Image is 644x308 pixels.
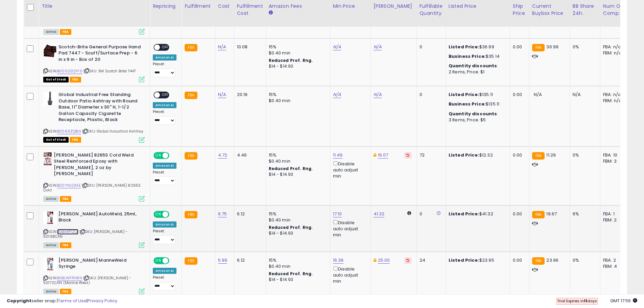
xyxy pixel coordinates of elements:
[374,91,382,98] a: N/A
[185,211,197,218] small: FBA
[237,211,261,217] div: 6.12
[513,152,524,158] div: 0.00
[269,152,325,158] div: 15%
[513,211,524,217] div: 0.00
[546,257,558,263] span: 23.96
[154,152,163,158] span: ON
[546,152,556,158] span: 11.29
[43,29,59,35] span: All listings currently available for purchase on Amazon
[420,92,440,98] div: 0
[43,211,145,247] div: ASIN:
[449,53,505,60] div: $35.14
[269,217,325,223] div: $0.40 min
[374,3,414,10] div: [PERSON_NAME]
[43,211,57,224] img: 41lCJJ8r0gL._SL40_.jpg
[43,229,128,239] span: | SKU: [PERSON_NAME] - 50138CAN
[153,102,176,108] div: Amazon AI
[534,91,542,98] span: N/A
[610,298,637,304] span: 2025-09-10 17:56 GMT
[573,3,597,17] div: BB Share 24h.
[153,170,176,185] div: Preset:
[60,29,71,35] span: FBA
[449,101,505,107] div: $135.11
[237,44,261,50] div: 10.08
[269,44,325,50] div: 15%
[185,152,197,160] small: FBA
[603,158,625,164] div: FBM: 3
[449,211,505,217] div: $41.32
[513,92,524,98] div: 0.00
[57,68,82,74] a: B0002SQYF0
[168,152,179,158] span: OFF
[58,211,141,225] b: [PERSON_NAME] AutoWeld, 25ml, Black
[573,211,595,217] div: 6%
[43,137,69,143] span: All listings that are currently out of stock and unavailable for purchase on Amazon
[449,3,507,10] div: Listed Price
[573,152,595,158] div: 0%
[532,152,545,160] small: FBA
[43,92,145,142] div: ASIN:
[43,77,69,82] span: All listings that are currently out of stock and unavailable for purchase on Amazon
[269,231,325,236] div: $14 - $14.93
[43,152,145,201] div: ASIN:
[153,275,176,290] div: Preset:
[43,92,57,105] img: 31lmW19VtJS._SL40_.jpg
[333,219,365,238] div: Disable auto adjust min
[333,3,368,10] div: Min Price
[557,298,597,304] span: Trial Expires in days
[603,3,628,17] div: Num of Comp.
[333,152,343,159] a: 11.49
[269,271,313,277] b: Reduced Prof. Rng.
[584,298,587,304] b: 11
[333,160,365,180] div: Disable auto adjust min
[449,117,505,123] div: 3 Items, Price: $5
[603,211,625,217] div: FBA: 1
[333,265,365,285] div: Disable auto adjust min
[269,3,327,10] div: Amazon Fees
[532,257,545,265] small: FBA
[43,196,59,202] span: All listings currently available for purchase on Amazon
[573,92,595,98] div: N/A
[420,152,440,158] div: 72
[218,152,228,159] a: 4.72
[532,44,545,51] small: FBA
[449,101,486,107] b: Business Price:
[43,44,145,81] div: ASIN:
[378,257,390,264] a: 25.00
[269,92,325,98] div: 15%
[88,298,117,304] a: Privacy Policy
[218,257,228,264] a: 5.99
[269,64,325,69] div: $14 - $14.93
[70,137,81,143] span: FBA
[154,258,163,263] span: ON
[420,44,440,50] div: 0
[449,92,505,98] div: $135.11
[269,57,313,63] b: Reduced Prof. Rng.
[449,152,479,158] b: Listed Price:
[603,217,625,223] div: FBM: 2
[333,44,341,50] a: N/A
[153,62,176,77] div: Preset:
[532,211,545,218] small: FBA
[546,44,558,50] span: 36.99
[513,257,524,263] div: 0.00
[84,68,136,74] span: | SKU: 3M Scotch Brite 7447
[218,3,231,10] div: Cost
[449,111,497,117] b: Quantity discounts
[269,166,313,171] b: Reduced Prof. Rng.
[153,3,179,10] div: Repricing
[153,268,176,274] div: Amazon AI
[333,211,342,217] a: 17.10
[420,3,443,17] div: Fulfillable Quantity
[513,44,524,50] div: 0.00
[43,242,59,248] span: All listings currently available for purchase on Amazon
[168,258,179,263] span: OFF
[374,211,385,217] a: 41.32
[603,152,625,158] div: FBA: 10
[218,211,227,217] a: 6.75
[160,92,171,98] span: OFF
[449,44,479,50] b: Listed Price:
[603,257,625,263] div: FBA: 2
[185,44,197,51] small: FBA
[449,257,505,263] div: $23.95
